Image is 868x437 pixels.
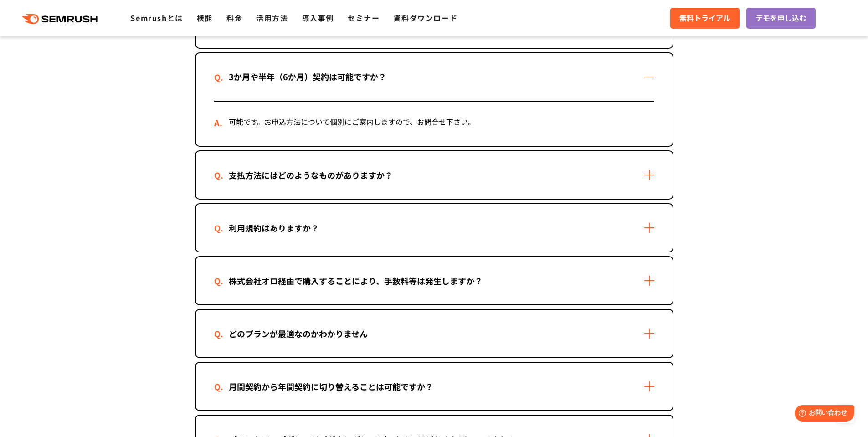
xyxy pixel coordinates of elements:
[226,12,242,23] a: 料金
[256,12,288,23] a: 活用方法
[130,12,183,23] a: Semrushとは
[393,12,457,23] a: 資料ダウンロード
[214,221,334,235] div: 利用規約はありますか？
[214,380,448,393] div: 月間契約から年間契約に切り替えることは可能ですか？
[214,70,401,83] div: 3か月や半年（6か月）契約は可能ですか？
[214,327,382,340] div: どのプランが最適なのかわかりません
[214,102,654,146] div: 可能です。お申込方法について個別にご案内しますので、お問合せ下さい。
[197,12,213,23] a: 機能
[348,12,380,23] a: セミナー
[679,12,730,24] span: 無料トライアル
[746,8,816,29] a: デモを申し込む
[670,8,740,29] a: 無料トライアル
[787,401,858,427] iframe: Help widget launcher
[755,12,806,24] span: デモを申し込む
[302,12,334,23] a: 導入事例
[214,274,497,288] div: 株式会社オロ経由で購入することにより、手数料等は発生しますか？
[214,169,407,182] div: 支払方法にはどのようなものがありますか？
